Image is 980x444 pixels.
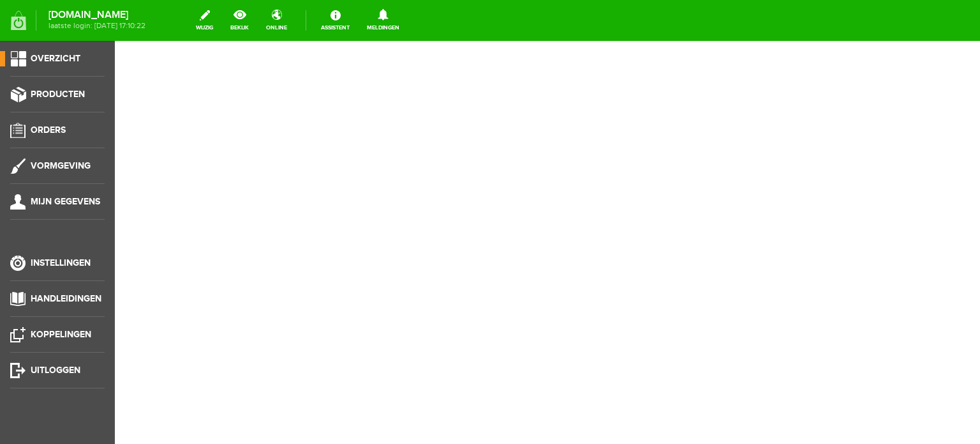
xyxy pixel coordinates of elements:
strong: [DOMAIN_NAME] [48,11,145,19]
span: Koppelingen [31,329,91,340]
span: Producten [31,89,85,100]
a: bekijk [223,6,256,34]
span: Instellingen [31,257,91,268]
span: Orders [31,125,66,135]
span: Overzicht [31,53,80,64]
a: wijzig [188,6,221,34]
span: Mijn gegevens [31,196,100,207]
a: Meldingen [359,6,407,34]
span: Vormgeving [31,160,91,171]
a: Assistent [313,6,357,34]
span: Handleidingen [31,293,101,304]
a: online [258,6,295,34]
span: Uitloggen [31,365,80,376]
span: laatste login: [DATE] 17:10:22 [48,22,145,29]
